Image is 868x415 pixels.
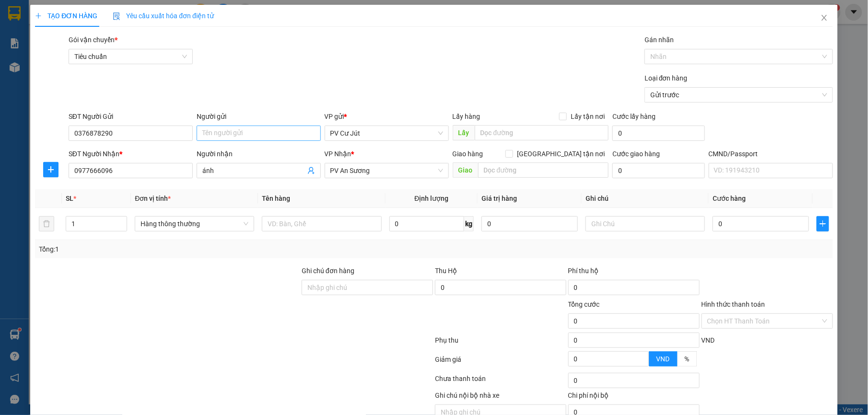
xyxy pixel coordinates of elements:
label: Loại đơn hàng [645,74,688,82]
span: % [685,355,690,363]
span: Giao [453,162,478,178]
span: Thu Hộ [435,267,457,275]
span: plus [817,220,829,228]
div: Người nhận [197,149,321,159]
button: plus [817,216,829,231]
span: Giá trị hàng [481,195,517,202]
input: Dọc đường [475,125,609,140]
button: plus [43,162,59,177]
div: Phụ thu [434,335,567,352]
span: PV Cư Jút [330,126,443,140]
input: Cước lấy hàng [612,126,704,141]
span: PV An Sương [330,163,443,178]
label: Ghi chú đơn hàng [302,267,354,275]
span: Tiêu chuẩn [74,49,187,64]
div: Người gửi [197,111,321,122]
label: Cước lấy hàng [612,113,656,120]
div: Chưa thanh toán [434,373,567,390]
div: Ghi chú nội bộ nhà xe [435,390,566,404]
span: Tên hàng [262,195,290,202]
span: Tổng cước [568,300,600,308]
div: Tổng: 1 [39,244,335,254]
input: Ghi chú đơn hàng [302,280,433,295]
label: Cước giao hàng [612,150,660,158]
button: Close [811,5,838,32]
span: VP Nhận [325,150,352,158]
input: Dọc đường [478,162,609,178]
span: VND [702,336,715,344]
span: user-add [307,167,315,174]
input: Cước giao hàng [612,163,704,178]
span: PV Cư Jút [33,67,54,72]
label: Gán nhãn [645,36,674,44]
span: VND [657,355,670,363]
div: VP gửi [325,111,449,122]
span: close [821,14,828,22]
span: Đơn vị tính [135,195,171,202]
span: TẠO ĐƠN HÀNG [35,12,97,20]
span: [GEOGRAPHIC_DATA] tận nơi [513,149,609,159]
strong: BIÊN NHẬN GỬI HÀNG HOÁ [33,58,111,65]
div: CMND/Passport [709,149,833,159]
strong: CÔNG TY TNHH [GEOGRAPHIC_DATA] 214 QL13 - P.26 - Q.BÌNH THẠNH - TP HCM 1900888606 [25,15,78,51]
span: Nơi nhận: [73,67,89,81]
div: Giảm giá [434,354,567,371]
div: SĐT Người Gửi [69,111,193,122]
span: 16:57:16 [DATE] [91,43,135,50]
span: Cước hàng [713,195,746,202]
span: CJ08250202 [97,36,135,43]
span: Gửi trước [650,88,827,102]
span: Lấy tận nơi [567,111,609,122]
input: VD: Bàn, Ghế [262,216,381,231]
span: Hàng thông thường [141,217,248,231]
div: Chi phí nội bộ [568,390,700,404]
img: icon [113,12,120,20]
span: Giao hàng [453,150,483,158]
span: Yêu cầu xuất hóa đơn điện tử [113,12,214,20]
input: 0 [481,216,578,231]
button: delete [39,216,54,231]
span: kg [464,216,474,231]
span: Lấy [453,125,475,140]
span: Lấy hàng [453,113,481,120]
span: Nơi gửi: [10,67,20,81]
th: Ghi chú [582,189,709,208]
div: Phí thu hộ [568,265,700,280]
span: SL [66,195,73,202]
span: Định lượng [414,195,448,202]
span: Gói vận chuyển [69,36,117,44]
img: logo [10,22,22,46]
span: plus [44,166,58,173]
label: Hình thức thanh toán [702,300,765,308]
input: Ghi Chú [586,216,705,231]
span: plus [35,12,42,19]
div: SĐT Người Nhận [69,149,193,159]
